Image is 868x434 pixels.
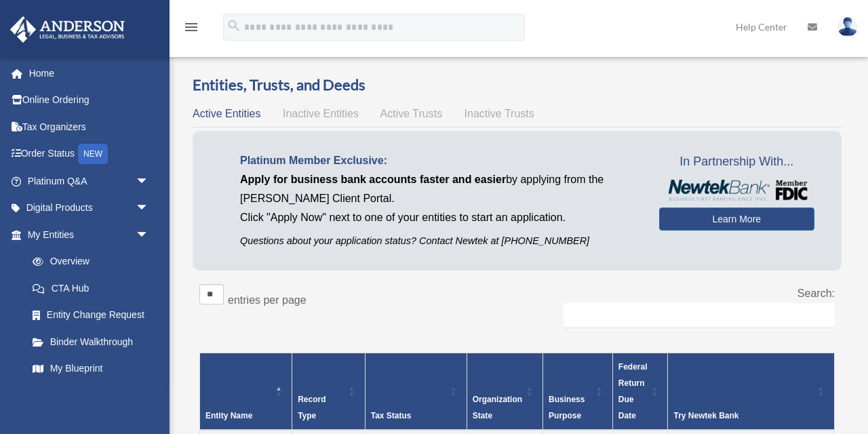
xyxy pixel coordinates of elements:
span: In Partnership With... [659,151,814,173]
a: Learn More [659,208,814,231]
a: Tax Organizers [9,113,170,140]
span: Apply for business bank accounts faster and easier [240,174,506,185]
a: Overview [19,248,156,275]
span: arrow_drop_down [136,167,163,195]
div: Try Newtek Bank [673,408,814,424]
i: search [226,18,241,33]
span: Business Purpose [549,395,585,420]
a: Entity Change Request [19,302,163,329]
span: Record Type [298,395,325,420]
th: Entity Name: Activate to invert sorting [200,353,292,431]
p: Platinum Member Exclusive: [240,151,639,170]
div: NEW [78,144,108,164]
th: Business Purpose: Activate to sort [543,353,613,431]
label: entries per page [228,294,307,306]
span: Entity Name [205,411,252,420]
i: menu [183,19,199,35]
th: Organization State: Activate to sort [467,353,542,431]
label: Search: [797,288,835,299]
a: Binder Walkthrough [19,328,163,355]
a: CTA Hub [19,275,163,302]
a: Online Ordering [9,87,170,114]
span: Active Trusts [380,108,443,119]
a: Tax Due Dates [19,382,163,409]
span: Tax Status [371,411,412,420]
h3: Entities, Trusts, and Deeds [193,75,842,96]
th: Record Type: Activate to sort [292,353,366,431]
a: Order StatusNEW [9,140,170,168]
span: Active Entities [193,108,260,119]
th: Tax Status: Activate to sort [365,353,467,431]
p: by applying from the [PERSON_NAME] Client Portal. [240,170,639,208]
a: My Entitiesarrow_drop_down [9,221,163,248]
span: Federal Return Due Date [618,362,648,420]
a: My Blueprint [19,355,163,382]
a: Platinum Q&Aarrow_drop_down [9,167,170,195]
span: Organization State [473,395,522,420]
a: Home [9,60,170,87]
p: Click "Apply Now" next to one of your entities to start an application. [240,208,639,227]
span: arrow_drop_down [136,195,163,222]
a: Digital Productsarrow_drop_down [9,195,170,222]
img: User Pic [837,17,858,37]
span: Inactive Trusts [465,108,534,119]
img: Anderson Advisors Platinum Portal [6,16,129,43]
a: menu [183,24,199,35]
p: Questions about your application status? Contact Newtek at [PHONE_NUMBER] [240,233,639,250]
span: Inactive Entities [283,108,359,119]
th: Try Newtek Bank : Activate to sort [668,353,835,431]
img: NewtekBankLogoSM.png [666,180,808,201]
span: arrow_drop_down [136,221,163,249]
th: Federal Return Due Date: Activate to sort [612,353,668,431]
